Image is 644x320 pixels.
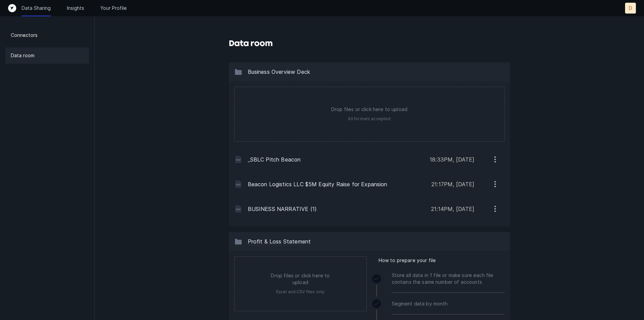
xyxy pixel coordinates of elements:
a: Insights [67,5,84,12]
h3: Data room [229,38,273,49]
img: 13c8d1aa17ce7ae226531ffb34303e38.svg [234,237,242,246]
p: 21:17PM, [DATE] [431,180,474,188]
div: Store all data in 1 file or make sure each file contains the same number of accounts [392,264,505,293]
span: How to prepare your file [379,256,436,264]
a: Your Profile [100,5,127,12]
p: 18:33PM, [DATE] [430,155,474,164]
div: Segment data by month [392,293,505,315]
span: Profit & Loss Statement [248,238,311,245]
span: Business Overview Deck [248,68,310,75]
img: 4c1c1a354918672bc79fcf756030187a.svg [234,205,242,213]
img: 4c1c1a354918672bc79fcf756030187a.svg [234,155,242,164]
p: _SBLC Pitch Beacon [248,155,425,164]
p: 21:14PM, [DATE] [431,205,474,213]
img: 4c1c1a354918672bc79fcf756030187a.svg [234,180,242,188]
a: Connectors [5,27,89,43]
p: BUSINESS NARRATIVE (1) [248,205,426,213]
p: Connectors [11,31,38,39]
button: D [625,3,636,14]
a: Data Sharing [22,5,51,12]
p: Data room [11,51,34,60]
p: D [629,5,632,12]
p: Beacon Logistics LLC $5M Equity Raise for Expansion [248,180,426,188]
img: 13c8d1aa17ce7ae226531ffb34303e38.svg [234,68,242,76]
a: Data room [5,47,89,64]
